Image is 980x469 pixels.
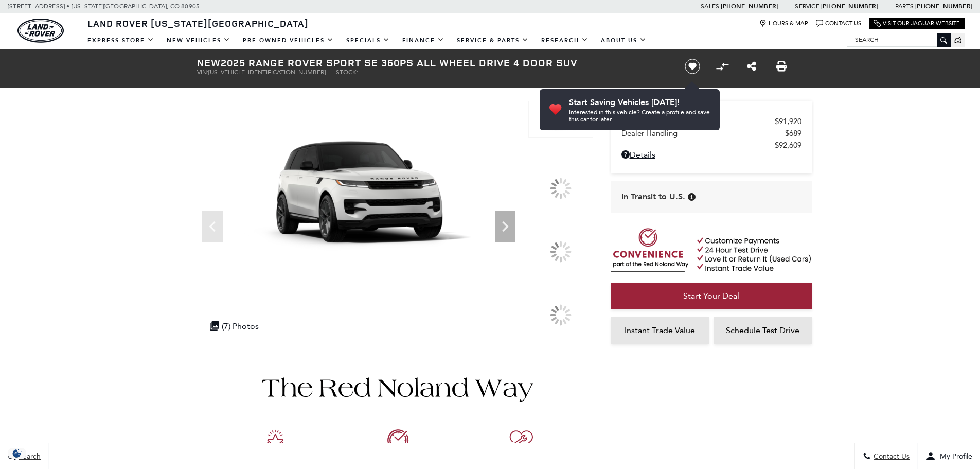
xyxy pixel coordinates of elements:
[775,141,801,150] span: $92,609
[759,20,808,27] a: Hours & Map
[535,31,595,49] a: Research
[611,317,709,344] a: Instant Trade Value
[688,193,696,201] div: Vehicle has shipped from factory of origin. Estimated time of delivery to Retailer is on average ...
[701,3,719,10] span: Sales
[237,31,340,49] a: Pre-Owned Vehicles
[621,129,785,138] span: Dealer Handling
[621,117,801,126] a: MSRP $91,920
[205,316,264,336] div: (7) Photos
[874,20,960,27] a: Visit Our Jaguar Website
[621,150,801,160] a: Details
[87,17,309,29] span: Land Rover [US_STATE][GEOGRAPHIC_DATA]
[81,31,161,49] a: EXPRESS STORE
[451,31,535,49] a: Service & Parts
[871,452,910,461] span: Contact Us
[197,56,221,70] strong: New
[775,117,801,126] span: $91,920
[776,60,787,73] a: Print this New 2025 Range Rover Sport SE 360PS All Wheel Drive 4 Door SUV
[340,31,396,49] a: Specials
[915,2,972,10] a: [PHONE_NUMBER]
[721,2,778,10] a: [PHONE_NUMBER]
[81,31,653,49] nav: Main Navigation
[5,448,29,459] section: Click to Open Cookie Consent Modal
[681,58,704,75] button: Save vehicle
[5,448,29,459] img: Opt-Out Icon
[595,31,653,49] a: About Us
[336,68,358,76] span: Stock:
[621,191,685,202] span: In Transit to U.S.
[17,19,64,43] a: land-rover
[161,31,237,49] a: New Vehicles
[8,3,200,10] a: [STREET_ADDRESS] • [US_STATE][GEOGRAPHIC_DATA], CO 80905
[621,129,801,138] a: Dealer Handling $689
[197,101,521,283] img: New 2025 Fuji White LAND ROVER SE 360PS image 1
[816,20,861,27] a: Contact Us
[785,129,801,138] span: $689
[821,2,878,10] a: [PHONE_NUMBER]
[621,141,801,150] a: $92,609
[396,31,451,49] a: Finance
[714,317,812,344] a: Schedule Test Drive
[918,443,980,469] button: Open user profile menu
[795,3,819,10] span: Service
[611,283,812,309] a: Start Your Deal
[747,60,756,73] a: Share this New 2025 Range Rover Sport SE 360PS All Wheel Drive 4 Door SUV
[495,211,515,242] div: Next
[81,17,315,29] a: Land Rover [US_STATE][GEOGRAPHIC_DATA]
[895,3,914,10] span: Parts
[936,452,972,461] span: My Profile
[625,325,695,335] span: Instant Trade Value
[847,33,950,46] input: Search
[197,68,208,76] span: VIN:
[726,325,799,335] span: Schedule Test Drive
[17,19,64,43] img: Land Rover
[621,117,775,126] span: MSRP
[197,57,668,68] h1: 2025 Range Rover Sport SE 360PS All Wheel Drive 4 Door SUV
[715,59,730,74] button: Compare vehicle
[683,291,739,301] span: Start Your Deal
[208,68,326,76] span: [US_VEHICLE_IDENTIFICATION_NUMBER]
[528,101,593,138] img: New 2025 Fuji White LAND ROVER SE 360PS image 1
